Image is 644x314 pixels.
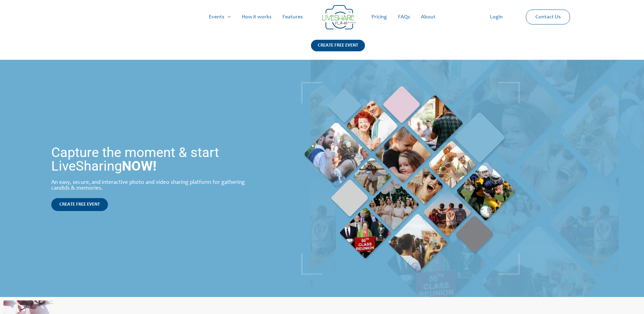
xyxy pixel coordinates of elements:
strong: NOW! [122,158,157,174]
a: How it works [236,6,277,28]
a: Events [203,6,236,28]
a: Pricing [366,6,392,28]
a: Contact Us [530,10,566,24]
img: LiveShare logo - Capture & Share Event Memories | Live Photo Slideshow for Events | Create Free E... [322,5,356,30]
a: CREATE FREE EVENT [311,40,365,60]
a: About [416,6,441,28]
img: Live Photobooth | Live Photo Slideshow for Events | Create Free Events Album for Any Occasion [301,82,520,275]
a: FAQs [392,6,416,28]
h1: Capture the moment & start LiveSharing [51,146,257,173]
a: CREATE FREE EVENT [51,198,108,211]
a: Login [484,6,508,28]
span: CREATE FREE EVENT [59,202,100,207]
nav: Site Navigation [12,6,632,28]
div: An easy, secure, and interactive photo and video sharing platform for gathering candids & memories. [51,180,257,191]
a: Features [277,6,308,28]
div: CREATE FREE EVENT [311,40,365,51]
